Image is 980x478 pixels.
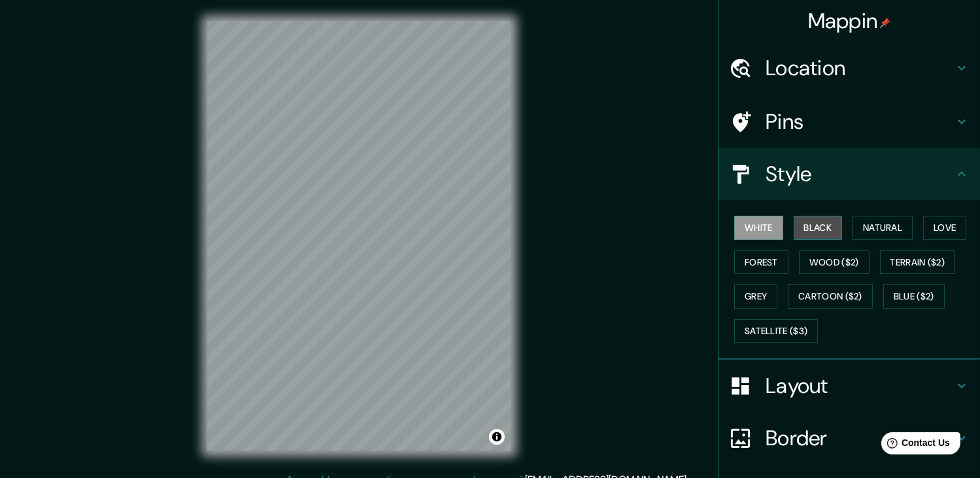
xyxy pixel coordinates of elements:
[718,95,980,148] div: Pins
[880,250,956,275] button: Terrain ($2)
[880,18,890,28] img: pin-icon.png
[489,429,505,445] button: Toggle attribution
[788,284,873,309] button: Cartoon ($2)
[766,109,954,135] h4: Pins
[808,8,891,34] h4: Mappin
[853,216,913,240] button: Natural
[883,284,945,309] button: Blue ($2)
[734,216,783,240] button: White
[734,284,777,309] button: Grey
[734,250,788,275] button: Forest
[923,216,966,240] button: Love
[718,148,980,200] div: Style
[766,373,954,399] h4: Layout
[766,425,954,451] h4: Border
[734,319,818,343] button: Satellite ($3)
[766,55,954,81] h4: Location
[718,42,980,94] div: Location
[718,360,980,412] div: Layout
[799,250,870,275] button: Wood ($2)
[718,412,980,464] div: Border
[794,216,843,240] button: Black
[766,161,954,187] h4: Style
[864,427,966,464] iframe: Help widget launcher
[207,21,511,451] canvas: Map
